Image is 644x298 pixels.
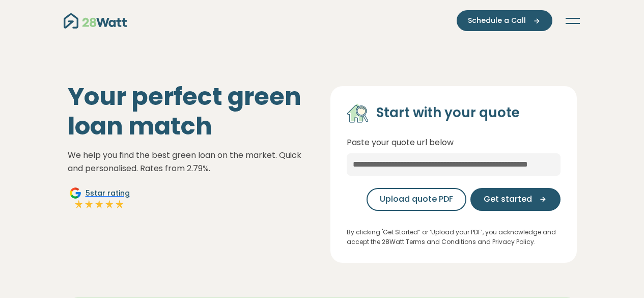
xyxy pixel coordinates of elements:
img: Full star [84,199,94,209]
h1: Your perfect green loan match [68,82,314,141]
nav: Main navigation [64,10,581,31]
p: By clicking 'Get Started” or ‘Upload your PDF’, you acknowledge and accept the 28Watt Terms and C... [347,227,561,247]
span: Get started [484,193,532,205]
img: Google [69,187,81,199]
a: Google5star ratingFull starFull starFull starFull starFull star [68,187,131,211]
button: Toggle navigation [565,16,581,26]
span: Schedule a Call [468,15,526,26]
img: Full star [104,199,115,209]
button: Get started [470,188,561,211]
p: We help you find the best green loan on the market. Quick and personalised. Rates from 2.79%. [68,149,314,175]
p: Paste your quote url below [347,136,561,149]
img: Full star [94,199,104,209]
h4: Start with your quote [376,104,520,122]
button: Schedule a Call [457,10,552,31]
img: 28Watt [64,13,127,29]
img: Full star [74,199,84,209]
button: Upload quote PDF [367,188,466,211]
img: Full star [115,199,125,209]
span: Upload quote PDF [380,193,453,205]
span: 5 star rating [86,188,130,199]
